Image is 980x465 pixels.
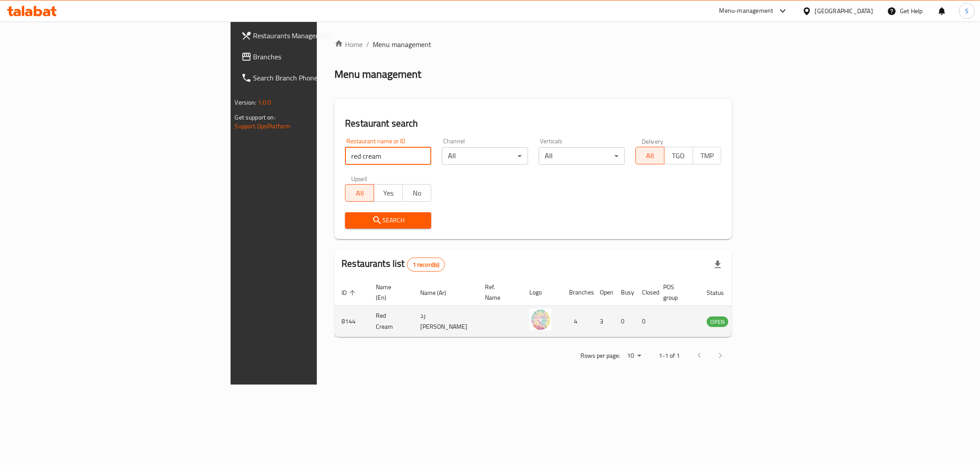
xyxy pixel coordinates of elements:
[235,97,257,108] span: Version:
[341,287,358,298] span: ID
[965,6,969,16] span: S
[413,306,478,337] td: رد [PERSON_NAME]
[334,279,776,337] table: enhanced table
[614,306,635,337] td: 0
[406,187,428,200] span: No
[697,149,718,162] span: TMP
[707,254,728,275] div: Export file
[635,147,664,164] button: All
[234,25,394,46] a: Restaurants Management
[580,350,620,361] p: Rows per page:
[253,51,387,62] span: Branches
[593,279,614,306] th: Open
[707,287,735,298] span: Status
[668,149,690,162] span: TGO
[402,184,431,202] button: No
[635,279,656,306] th: Closed
[345,117,721,130] h2: Restaurant search
[693,147,722,164] button: TMP
[539,147,625,165] div: All
[235,112,275,123] span: Get support on:
[614,279,635,306] th: Busy
[253,30,387,41] span: Restaurants Management
[407,261,445,269] span: 1 record(s)
[663,282,689,303] span: POS group
[341,257,445,272] h2: Restaurants list
[351,175,367,182] label: Upsell
[235,120,291,132] a: Support.OpsPlatform
[378,187,399,200] span: Yes
[373,39,431,50] span: Menu management
[420,287,458,298] span: Name (Ar)
[719,6,774,16] div: Menu-management
[234,46,394,67] a: Branches
[562,306,593,337] td: 4
[349,187,371,200] span: All
[345,184,374,202] button: All
[442,147,528,165] div: All
[345,212,431,229] button: Search
[639,149,661,162] span: All
[253,73,387,83] span: Search Branch Phone
[635,306,656,337] td: 0
[522,279,562,306] th: Logo
[234,67,394,88] a: Search Branch Phone
[485,282,512,303] span: Ref. Name
[659,350,680,361] p: 1-1 of 1
[642,138,664,144] label: Delivery
[664,147,693,164] button: TGO
[815,6,873,16] div: [GEOGRAPHIC_DATA]
[593,306,614,337] td: 3
[529,309,551,331] img: Red Cream
[407,258,445,272] div: Total records count
[345,147,431,165] input: Search for restaurant name or ID..
[374,184,403,202] button: Yes
[352,215,424,226] span: Search
[707,317,728,327] span: OPEN
[376,282,403,303] span: Name (En)
[334,39,732,50] nav: breadcrumb
[562,279,593,306] th: Branches
[258,97,272,108] span: 1.0.0
[624,349,645,363] div: Rows per page:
